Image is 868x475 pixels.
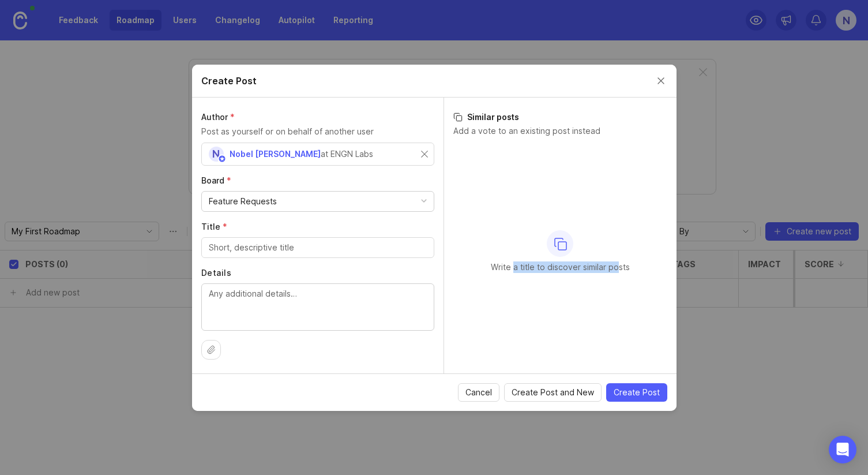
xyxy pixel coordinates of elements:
[209,241,427,254] input: Short, descriptive title
[453,125,667,137] p: Add a vote to an existing post instead
[217,154,226,163] img: member badge
[491,261,630,273] p: Write a title to discover similar posts
[606,383,667,402] button: Create Post
[453,111,667,123] h3: Similar posts
[321,148,373,160] div: at ENGN Labs
[209,147,224,162] div: N
[201,175,231,185] span: Board (required)
[201,267,434,279] label: Details
[655,74,667,87] button: Close create post modal
[209,195,277,208] div: Feature Requests
[201,222,227,231] span: Title (required)
[230,149,321,159] span: Nobel [PERSON_NAME]
[201,125,434,138] p: Post as yourself or on behalf of another user
[504,383,602,402] button: Create Post and New
[614,387,660,398] span: Create Post
[465,387,492,398] span: Cancel
[458,383,499,402] button: Cancel
[201,112,235,122] span: Author (required)
[512,387,594,398] span: Create Post and New
[201,74,257,88] h2: Create Post
[829,436,856,463] div: Open Intercom Messenger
